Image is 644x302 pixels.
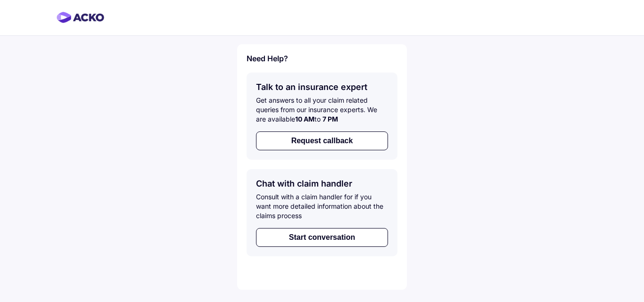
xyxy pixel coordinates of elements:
img: horizontal-gradient.png [57,12,104,23]
span: 10 AM [295,115,314,123]
h6: Need Help? [247,54,397,63]
div: Get answers to all your claim related queries from our insurance experts. We are available to [256,96,388,124]
button: Start conversation [256,228,388,247]
div: Consult with a claim handler for if you want more detailed information about the claims process [256,192,388,220]
button: Request callback [256,131,388,150]
h5: Chat with claim handler [256,179,388,188]
h5: Talk to an insurance expert [256,82,388,92]
span: 7 PM [322,115,338,123]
